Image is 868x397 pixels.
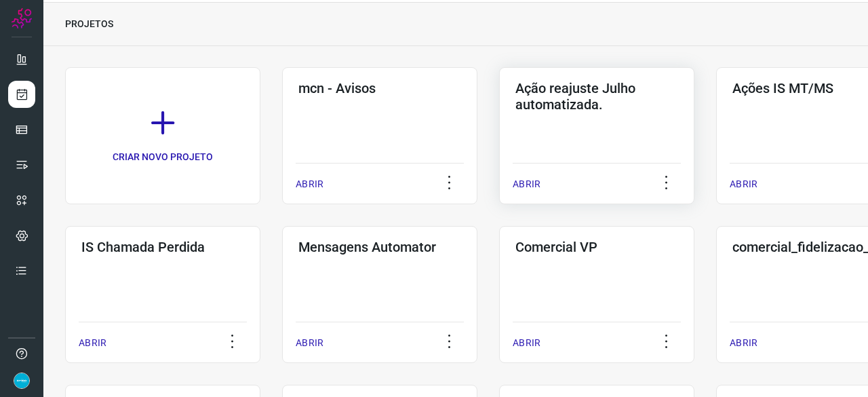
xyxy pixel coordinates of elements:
[12,8,32,29] img: Logo
[515,80,678,113] h3: Ação reajuste Julho automatizada.
[298,80,461,96] h3: mcn - Avisos
[296,336,323,350] p: ABRIR
[113,150,213,164] p: CRIAR NOVO PROJETO
[515,239,678,255] h3: Comercial VP
[513,336,540,350] p: ABRIR
[730,336,757,350] p: ABRIR
[14,373,30,389] img: 4352b08165ebb499c4ac5b335522ff74.png
[298,239,461,255] h3: Mensagens Automator
[296,177,323,191] p: ABRIR
[81,239,244,255] h3: IS Chamada Perdida
[730,177,757,191] p: ABRIR
[65,17,113,31] p: PROJETOS
[513,177,540,191] p: ABRIR
[79,336,106,350] p: ABRIR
